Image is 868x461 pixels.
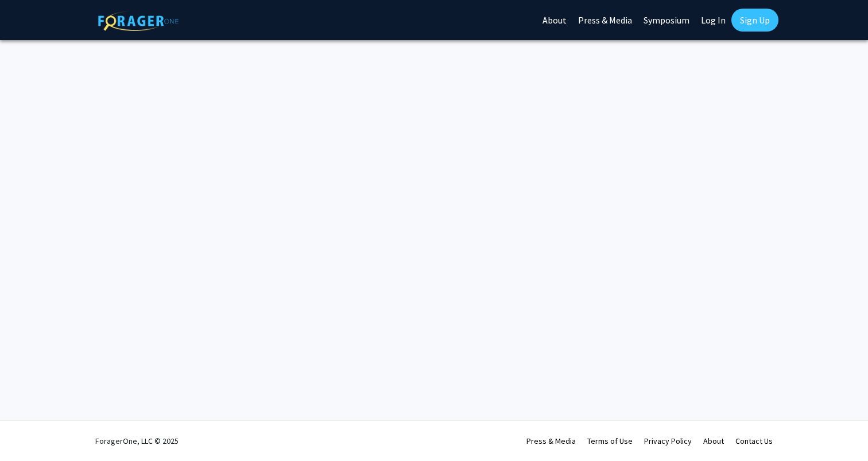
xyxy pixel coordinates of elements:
a: Sign Up [731,9,778,32]
a: Press & Media [526,436,576,446]
a: Privacy Policy [644,436,692,446]
img: ForagerOne Logo [98,11,179,31]
a: About [703,436,724,446]
a: Contact Us [735,436,773,446]
a: Terms of Use [587,436,633,446]
div: ForagerOne, LLC © 2025 [95,421,179,461]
